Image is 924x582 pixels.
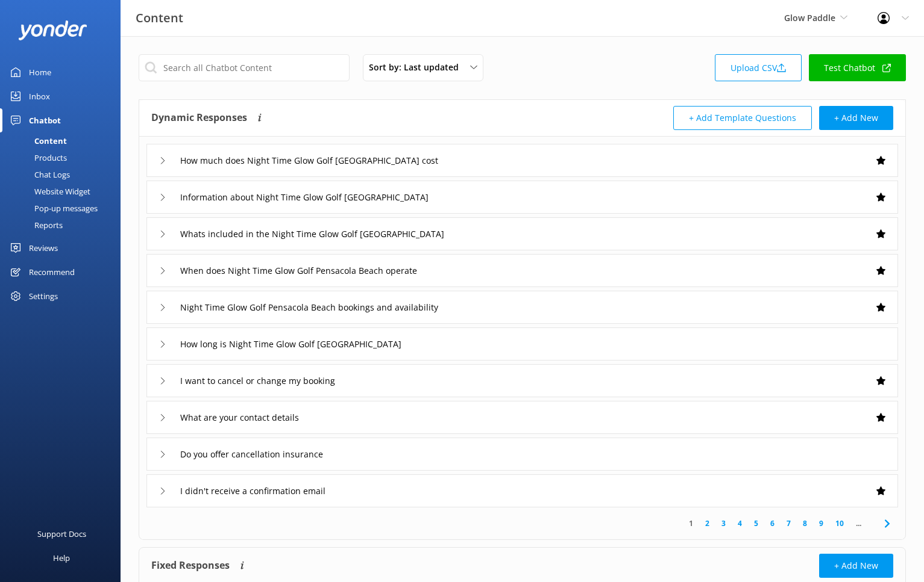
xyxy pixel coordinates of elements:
[151,554,230,578] h4: Fixed Responses
[7,183,90,200] div: Website Widget
[53,546,70,570] div: Help
[7,132,121,149] a: Content
[809,54,906,81] a: Test Chatbot
[7,149,121,166] a: Products
[850,518,867,529] span: ...
[7,149,67,166] div: Products
[797,518,813,529] a: 8
[29,236,58,260] div: Reviews
[7,132,67,149] div: Content
[683,518,699,529] a: 1
[7,217,63,234] div: Reports
[29,108,61,132] div: Chatbot
[29,60,51,84] div: Home
[7,200,98,217] div: Pop-up messages
[732,518,748,529] a: 4
[29,284,58,308] div: Settings
[764,518,781,529] a: 6
[748,518,764,529] a: 5
[673,106,812,130] button: + Add Template Questions
[7,166,121,183] a: Chat Logs
[781,518,797,529] a: 7
[819,554,893,578] button: + Add New
[139,54,350,81] input: Search all Chatbot Content
[7,200,121,217] a: Pop-up messages
[784,12,835,23] span: Glow Paddle
[136,8,183,28] h3: Content
[369,61,466,74] span: Sort by: Last updated
[715,54,802,81] a: Upload CSV
[37,522,86,546] div: Support Docs
[29,84,50,108] div: Inbox
[151,106,247,130] h4: Dynamic Responses
[7,217,121,234] a: Reports
[715,518,732,529] a: 3
[18,20,87,40] img: yonder-white-logo.png
[29,260,75,284] div: Recommend
[813,518,829,529] a: 9
[7,166,70,183] div: Chat Logs
[699,518,715,529] a: 2
[819,106,893,130] button: + Add New
[7,183,121,200] a: Website Widget
[829,518,850,529] a: 10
